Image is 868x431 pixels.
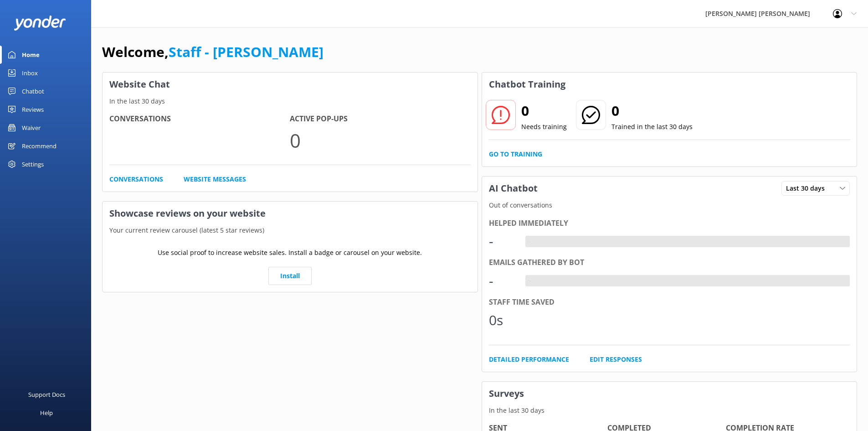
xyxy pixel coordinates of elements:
a: Install [268,267,312,285]
div: Inbox [22,64,38,82]
div: 0s [489,309,516,331]
div: Home [22,46,40,64]
div: Chatbot [22,82,44,100]
p: Trained in the last 30 days [611,122,693,132]
p: Use social proof to increase website sales. Install a badge or carousel on your website. [158,248,422,258]
h3: AI Chatbot [482,177,544,200]
div: - [489,230,516,252]
h4: Active Pop-ups [290,113,470,125]
h2: 0 [611,100,693,122]
p: 0 [290,125,470,156]
a: Conversations [109,174,163,184]
a: Edit Responses [590,354,642,364]
div: Settings [22,155,44,173]
h3: Chatbot Training [482,73,572,96]
div: Help [40,404,53,422]
h3: Website Chat [103,73,478,96]
div: - [525,275,532,287]
a: Staff - [PERSON_NAME] [169,42,324,61]
p: Your current review carousel (latest 5 star reviews) [103,225,478,235]
div: Emails gathered by bot [489,257,850,269]
div: Recommend [22,137,56,155]
p: In the last 30 days [482,405,857,415]
div: - [525,236,532,248]
div: Staff time saved [489,296,850,308]
p: In the last 30 days [103,96,478,106]
img: yonder-white-logo.png [14,16,66,31]
div: Support Docs [28,385,65,404]
a: Detailed Performance [489,354,569,364]
a: Website Messages [184,174,246,184]
div: Reviews [22,100,44,119]
span: Last 30 days [786,183,830,193]
h2: 0 [521,100,567,122]
h3: Showcase reviews on your website [103,202,478,225]
div: Waiver [22,119,41,137]
a: Go to Training [489,149,542,159]
div: - [489,270,516,292]
h1: Welcome, [102,41,324,63]
h3: Surveys [482,382,857,405]
div: Helped immediately [489,218,850,229]
p: Out of conversations [482,200,857,210]
p: Needs training [521,122,567,132]
h4: Conversations [109,113,290,125]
